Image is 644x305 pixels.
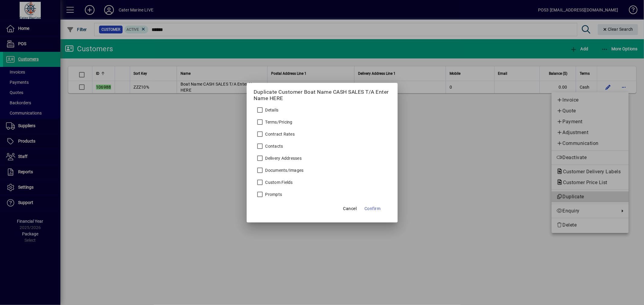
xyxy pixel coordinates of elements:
label: Documents/Images [264,167,304,173]
button: Confirm [362,203,383,214]
span: Confirm [364,205,381,212]
span: Cancel [343,205,357,212]
label: Contacts [264,143,283,149]
label: Details [264,107,279,113]
label: Custom Fields [264,179,293,185]
label: Contract Rates [264,131,295,137]
label: Delivery Addresses [264,155,302,161]
button: Cancel [340,203,360,214]
label: Prompts [264,191,282,197]
label: Terms/Pricing [264,119,293,125]
h5: Duplicate Customer Boat Name CASH SALES T/A Enter Name HERE [254,89,390,102]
